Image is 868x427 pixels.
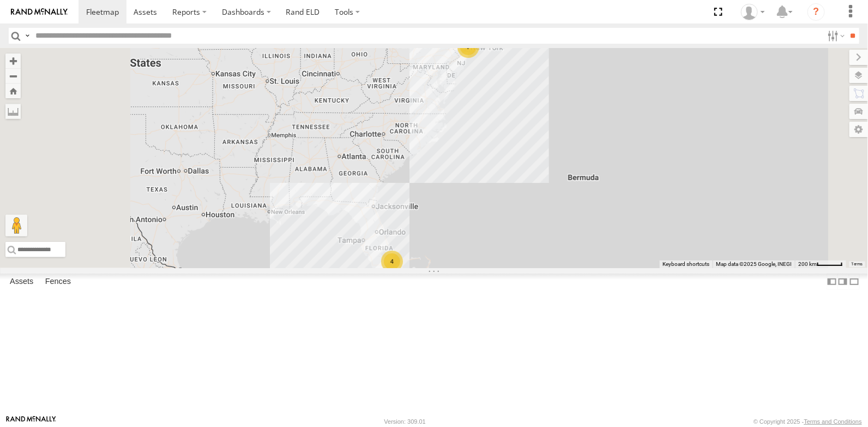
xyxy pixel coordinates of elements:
a: Terms and Conditions [804,418,862,425]
div: 7 [457,36,479,58]
button: Zoom out [5,68,21,84]
div: Version: 309.01 [384,418,426,425]
label: Map Settings [849,122,868,137]
button: Map Scale: 200 km per 44 pixels [795,260,846,268]
label: Dock Summary Table to the Right [837,274,848,289]
button: Zoom Home [5,84,21,98]
div: 4 [381,251,403,272]
img: rand-logo.svg [11,8,68,16]
label: Measure [5,104,21,119]
label: Fences [40,274,76,289]
label: Search Filter Options [823,28,847,44]
label: Dock Summary Table to the Left [827,274,837,289]
div: © Copyright 2025 - [754,418,862,425]
button: Keyboard shortcuts [662,260,709,268]
i: ? [807,3,825,21]
div: Victor Calcano Jr [737,4,769,20]
a: Terms (opens in new tab) [852,262,863,266]
label: Search Query [23,28,32,44]
label: Assets [4,274,39,289]
span: 200 km [798,261,817,267]
button: Zoom in [5,54,21,68]
span: Map data ©2025 Google, INEGI [716,261,792,267]
a: Visit our Website [6,416,56,427]
label: Hide Summary Table [849,274,860,289]
button: Drag Pegman onto the map to open Street View [5,215,27,236]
